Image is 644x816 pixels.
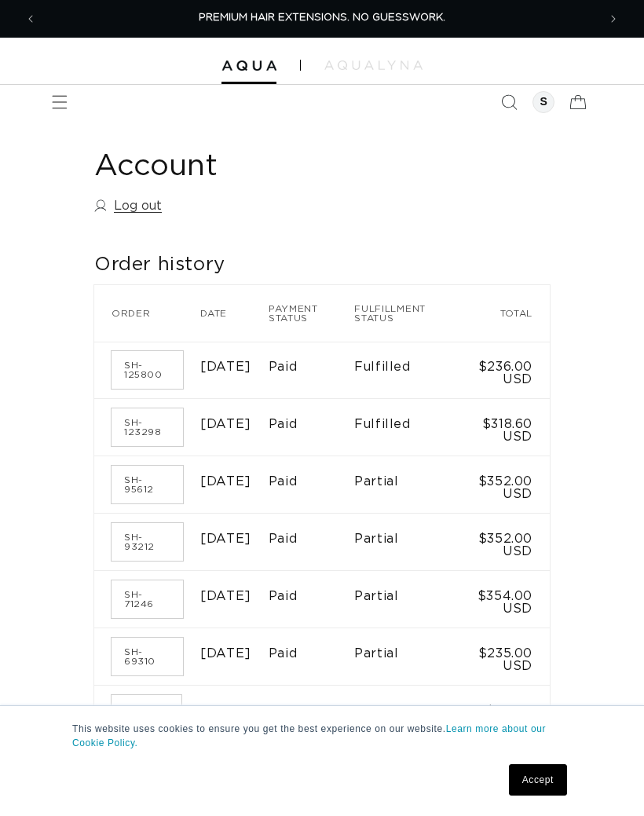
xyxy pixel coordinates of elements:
th: Payment status [269,285,354,342]
td: $236.00 USD [462,342,550,399]
a: Order number SH-67171 [112,695,181,723]
h2: Order history [94,253,550,277]
time: [DATE] [200,590,251,602]
td: Paid [269,628,354,686]
td: Partial [354,514,462,571]
time: [DATE] [200,360,251,373]
p: This website uses cookies to ensure you get the best experience on our website. [72,722,572,750]
time: [DATE] [200,647,251,660]
time: [DATE] [200,475,251,488]
td: $39.00 USD [462,686,550,737]
img: Aqua Hair Extensions [221,60,276,71]
summary: Menu [42,85,77,119]
a: Order number SH-125800 [112,351,183,389]
span: PREMIUM HAIR EXTENSIONS. NO GUESSWORK. [199,13,445,23]
td: $235.00 USD [462,628,550,686]
th: Fulfillment status [354,285,462,342]
a: Order number SH-123298 [112,408,183,446]
th: Date [200,285,269,342]
td: $352.00 USD [462,514,550,571]
td: Partial [354,686,462,737]
td: Fulfilled [354,399,462,456]
th: Total [462,285,550,342]
time: [DATE] [200,418,251,430]
img: aqualyna.com [324,60,423,70]
a: Order number SH-95612 [112,466,183,503]
td: Paid [269,686,354,737]
td: Fulfilled [354,342,462,399]
td: Paid [269,342,354,399]
summary: Search [492,85,526,119]
td: $354.00 USD [462,571,550,628]
td: Paid [269,399,354,456]
time: [DATE] [200,532,251,545]
td: $352.00 USD [462,456,550,514]
td: Paid [269,456,354,514]
button: Next announcement [596,2,631,36]
a: Order number SH-93212 [112,523,183,561]
a: Order number SH-71246 [112,580,183,618]
th: Order [94,285,200,342]
td: Partial [354,571,462,628]
td: $318.60 USD [462,399,550,456]
a: Accept [509,764,567,796]
td: Paid [269,514,354,571]
a: Order number SH-69310 [112,638,183,675]
td: Partial [354,628,462,686]
button: Previous announcement [13,2,48,36]
td: Partial [354,456,462,514]
h1: Account [94,148,550,186]
a: Log out [94,195,162,218]
td: Paid [269,571,354,628]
